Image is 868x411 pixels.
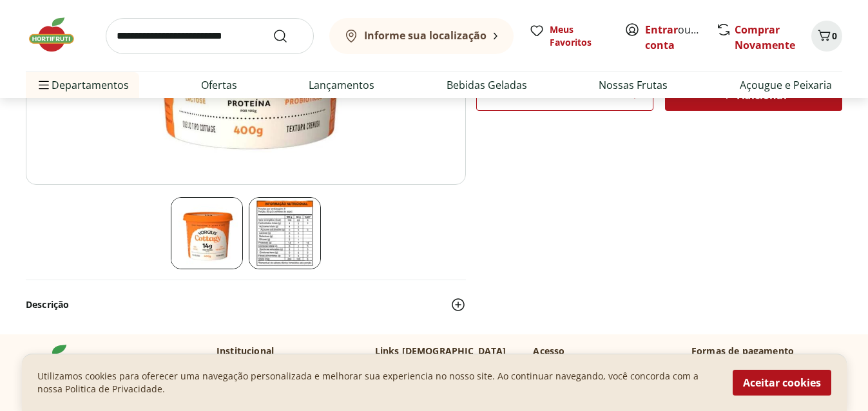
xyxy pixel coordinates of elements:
[329,18,514,54] button: Informe sua localização
[645,22,702,53] span: ou
[550,23,609,49] span: Meus Favoritos
[26,291,466,319] button: Descrição
[832,30,837,42] span: 0
[733,370,831,396] button: Aceitar cookies
[645,23,716,52] a: Criar conta
[529,23,609,49] a: Meus Favoritos
[273,28,304,44] button: Submit Search
[599,77,668,93] a: Nossas Frutas
[811,21,842,52] button: Carrinho
[735,23,795,52] a: Comprar Novamente
[691,345,842,358] p: Formas de pagamento
[36,70,129,100] span: Departamentos
[217,345,274,358] p: Institucional
[249,197,321,269] img: Tabela Nutricional Queijo Cottagy Yorgus 400g
[447,77,527,93] a: Bebidas Geladas
[171,197,243,269] img: Queijo Cottagy Yorgus 400g
[740,77,832,93] a: Açougue e Peixaria
[533,345,564,358] p: Acesso
[364,28,487,43] b: Informe sua localização
[309,77,374,93] a: Lançamentos
[37,370,717,396] p: Utilizamos cookies para oferecer uma navegação personalizada e melhorar sua experiencia no nosso ...
[106,18,314,54] input: search
[201,77,237,93] a: Ofertas
[26,15,90,54] img: Hortifruti
[36,70,52,100] button: Menu
[375,345,506,358] p: Links [DEMOGRAPHIC_DATA]
[645,23,678,37] a: Entrar
[26,345,90,383] img: Hortifruti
